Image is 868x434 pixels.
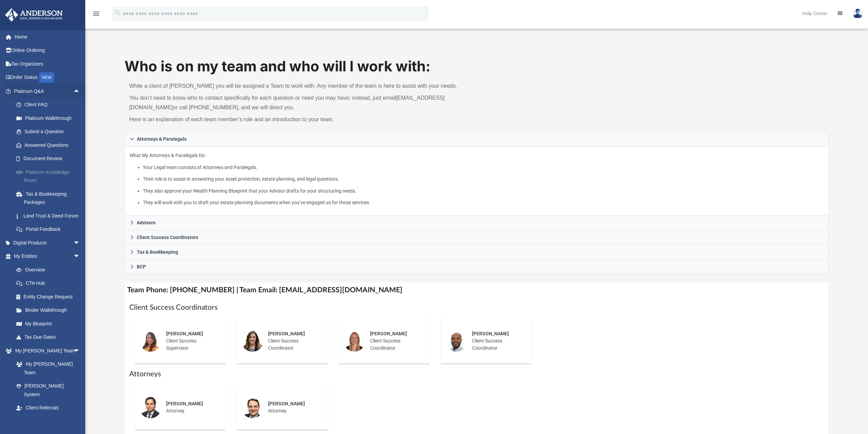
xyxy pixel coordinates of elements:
[10,263,90,277] a: Overview
[166,401,203,406] span: [PERSON_NAME]
[853,9,863,18] img: User Pic
[10,290,90,304] a: Entity Change Request
[73,84,87,98] span: arrow_drop_up
[467,325,527,356] div: Client Success Coordinator
[5,84,90,98] a: Platinum Q&Aarrow_drop_up
[10,125,90,139] a: Submit a Question
[5,30,90,44] a: Home
[130,151,824,207] p: What My Attorneys & Paralegals Do:
[10,138,90,152] a: Answered Questions
[129,303,824,312] h1: Client Success Coordinators
[10,304,90,317] a: Binder Walkthrough
[124,230,829,245] a: Client Success Coordinators
[129,95,445,110] a: [EMAIL_ADDRESS][DOMAIN_NAME]
[10,187,90,209] a: Tax & Bookkeeping Packages
[129,369,824,379] h1: Attorneys
[137,220,156,225] span: Advisors
[143,175,824,183] li: Their role is to assist in answering your asset protection, estate planning, and legal questions.
[124,131,829,146] a: Attorneys & Paralegals
[143,187,824,195] li: They also approve your Wealth Planning Blueprint that your Advisor drafts for your structuring ne...
[10,358,84,379] a: My [PERSON_NAME] Team
[137,137,187,141] span: Attorneys & Paralegals
[10,317,87,331] a: My Blueprint
[10,98,90,112] a: Client FAQ
[161,325,221,356] div: Client Success Supervisor
[10,152,90,166] a: Document Review
[124,56,829,76] h1: Who is on my team and who will I work with:
[92,10,100,18] i: menu
[137,250,178,254] span: Tax & Bookkeeping
[5,236,90,250] a: Digital Productsarrow_drop_down
[241,396,263,418] img: thumbnail
[370,331,407,336] span: [PERSON_NAME]
[129,81,472,91] p: While a client of [PERSON_NAME] you will be assigned a Team to work with. Any member of the team ...
[5,344,87,358] a: My [PERSON_NAME] Teamarrow_drop_down
[124,282,829,298] h4: Team Phone: [PHONE_NUMBER] | Team Email: [EMAIL_ADDRESS][DOMAIN_NAME]
[124,245,829,260] a: Tax & Bookkeeping
[124,146,829,216] div: Attorneys & Paralegals
[445,330,467,352] img: thumbnail
[5,44,90,57] a: Online Ordering
[3,8,65,22] img: Anderson Advisors Platinum Portal
[10,401,87,415] a: Client Referrals
[268,401,305,406] span: [PERSON_NAME]
[124,260,829,274] a: BCP
[137,235,198,240] span: Client Success Coordinators
[166,331,203,336] span: [PERSON_NAME]
[143,163,824,172] li: Your Legal team consists of Attorneys and Paralegals.
[263,325,323,356] div: Client Success Coordinator
[137,264,146,269] span: BCP
[241,330,263,352] img: thumbnail
[129,93,472,112] p: You don’t need to know who to contact specifically for each question or need you may have; instea...
[124,215,829,230] a: Advisors
[161,395,221,419] div: Attorney
[5,57,90,71] a: Tax Organizers
[10,379,87,401] a: [PERSON_NAME] System
[73,236,87,250] span: arrow_drop_down
[5,71,90,85] a: Order StatusNEW
[10,165,90,187] a: Platinum Knowledge Room
[139,396,161,418] img: thumbnail
[92,13,100,18] a: menu
[343,330,365,352] img: thumbnail
[114,9,121,17] i: search
[472,331,509,336] span: [PERSON_NAME]
[73,344,87,358] span: arrow_drop_down
[268,331,305,336] span: [PERSON_NAME]
[10,111,90,125] a: Platinum Walkthrough
[10,223,90,236] a: Portal Feedback
[73,250,87,264] span: arrow_drop_down
[10,209,90,223] a: Land Trust & Deed Forum
[263,395,323,419] div: Attorney
[10,331,90,344] a: Tax Due Dates
[129,115,472,124] p: Here is an explanation of each team member’s role and an introduction to your team.
[5,250,90,263] a: My Entitiesarrow_drop_down
[139,330,161,352] img: thumbnail
[10,277,90,290] a: CTA Hub
[143,198,824,207] li: They will work with you to draft your estate planning documents when you’ve engaged us for those ...
[365,325,425,356] div: Client Success Coordinator
[39,72,54,83] div: NEW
